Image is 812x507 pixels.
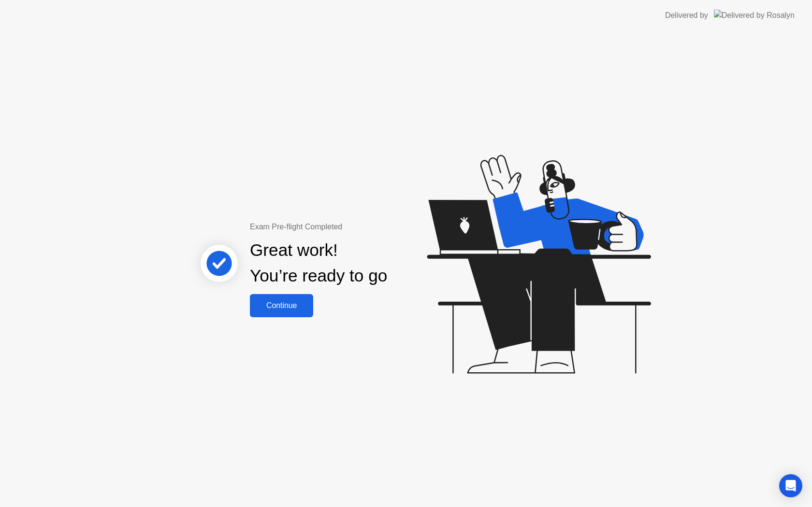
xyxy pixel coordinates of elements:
[250,294,313,317] button: Continue
[250,238,387,289] div: Great work! You’re ready to go
[779,474,802,497] div: Open Intercom Messenger
[665,10,708,21] div: Delivered by
[250,221,449,233] div: Exam Pre-flight Completed
[714,10,795,21] img: Delivered by Rosalyn
[253,301,310,310] div: Continue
